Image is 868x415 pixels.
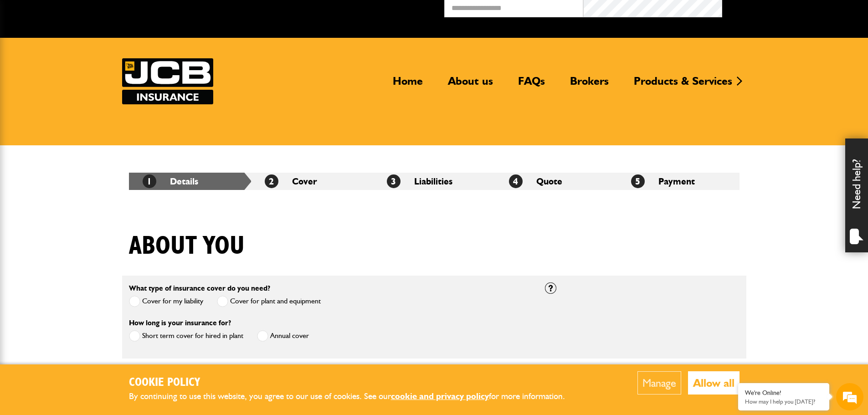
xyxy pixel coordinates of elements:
[122,58,213,104] a: JCB Insurance Services
[124,281,165,293] em: Start Chat
[631,174,645,188] span: 5
[509,174,523,188] span: 4
[129,330,243,342] label: Short term cover for hired in plant
[441,74,500,95] a: About us
[627,74,739,95] a: Products & Services
[12,165,166,273] textarea: Type your message and hit 'Enter'
[129,173,251,190] li: Details
[12,111,166,131] input: Enter your email address
[15,51,38,63] img: d_20077148190_company_1631870298795_20077148190
[688,371,740,395] button: Allow all
[391,391,489,401] a: cookie and privacy policy
[745,389,822,397] div: We're Online!
[47,51,153,63] div: Chat with us now
[617,173,740,190] li: Payment
[845,138,868,252] div: Need help?
[495,173,617,190] li: Quote
[265,174,278,188] span: 2
[745,398,822,405] p: How may I help you today?
[129,285,270,292] label: What type of insurance cover do you need?
[373,173,495,190] li: Liabilities
[129,389,580,404] p: By continuing to use this website, you agree to our use of cookies. See our for more information.
[251,173,373,190] li: Cover
[143,174,156,188] span: 1
[122,58,213,104] img: JCB Insurance Services logo
[257,330,309,342] label: Annual cover
[12,84,166,104] input: Enter your last name
[129,296,203,307] label: Cover for my liability
[563,74,616,95] a: Brokers
[129,319,231,327] label: How long is your insurance for?
[129,231,245,261] h1: About you
[12,138,166,158] input: Enter your phone number
[511,74,552,95] a: FAQs
[637,371,681,395] button: Manage
[387,174,401,188] span: 3
[149,5,171,26] div: Minimize live chat window
[129,376,580,390] h2: Cookie Policy
[386,74,430,95] a: Home
[217,296,321,307] label: Cover for plant and equipment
